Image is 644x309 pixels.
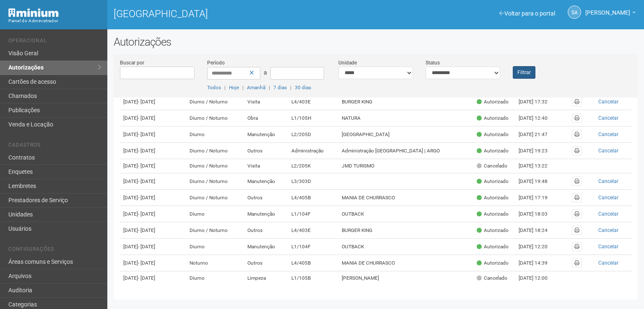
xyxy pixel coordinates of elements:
[120,271,186,286] td: [DATE]
[589,97,628,106] button: Cancelar
[338,94,473,110] td: BURGER KING
[515,271,561,286] td: [DATE] 12:00
[186,190,244,206] td: Diurno / Noturno
[288,239,338,255] td: L1/104F
[186,239,244,255] td: Diurno
[515,126,561,143] td: [DATE] 21:47
[515,255,561,271] td: [DATE] 14:39
[120,255,186,271] td: [DATE]
[120,190,186,206] td: [DATE]
[8,246,101,255] li: Configurações
[477,211,509,218] div: Autorizado
[224,85,226,90] span: |
[244,271,288,286] td: Limpeza
[114,8,369,19] h1: [GEOGRAPHIC_DATA]
[288,255,338,271] td: L4/405B
[120,206,186,222] td: [DATE]
[288,222,338,239] td: L4/403E
[288,190,338,206] td: L4/405B
[138,211,155,217] span: - [DATE]
[8,17,101,25] div: Painel do Administrador
[477,227,509,234] div: Autorizado
[120,239,186,255] td: [DATE]
[138,163,155,169] span: - [DATE]
[589,209,628,219] button: Cancelar
[273,85,287,90] a: 7 dias
[244,143,288,159] td: Outros
[477,115,509,122] div: Autorizado
[138,148,155,154] span: - [DATE]
[186,159,244,173] td: Diurno / Noturno
[207,85,221,90] a: Todos
[477,178,509,185] div: Autorizado
[477,98,509,106] div: Autorizado
[120,159,186,173] td: [DATE]
[338,126,473,143] td: [GEOGRAPHIC_DATA]
[247,85,265,90] a: Amanhã
[515,110,561,126] td: [DATE] 12:40
[288,206,338,222] td: L1/104F
[288,126,338,143] td: L2/205D
[515,94,561,110] td: [DATE] 17:32
[186,110,244,126] td: Diurno / Noturno
[244,173,288,190] td: Manutenção
[477,243,509,250] div: Autorizado
[244,222,288,239] td: Outros
[338,271,473,286] td: [PERSON_NAME]
[244,159,288,173] td: Visita
[186,222,244,239] td: Diurno / Noturno
[288,271,338,286] td: L1/105B
[120,94,186,110] td: [DATE]
[288,94,338,110] td: L4/403E
[515,222,561,239] td: [DATE] 18:24
[8,38,101,46] li: Operacional
[295,85,311,90] a: 30 dias
[338,206,473,222] td: OUTBACK
[477,275,507,282] div: Cancelado
[120,143,186,159] td: [DATE]
[120,59,144,67] label: Buscar por
[120,222,186,239] td: [DATE]
[138,244,155,250] span: - [DATE]
[589,130,628,139] button: Cancelar
[338,190,473,206] td: MANIA DE CHURRASCO
[186,126,244,143] td: Diurno
[589,193,628,202] button: Cancelar
[120,126,186,143] td: [DATE]
[338,255,473,271] td: MANIA DE CHURRASCO
[244,94,288,110] td: Visita
[244,255,288,271] td: Outros
[186,94,244,110] td: Diurno / Noturno
[244,190,288,206] td: Outros
[288,110,338,126] td: L1/105H
[186,255,244,271] td: Noturno
[585,10,636,17] a: [PERSON_NAME]
[338,239,473,255] td: OUTBACK
[8,142,101,151] li: Cadastros
[288,159,338,173] td: L2/205K
[338,143,473,159] td: Administração [GEOGRAPHIC_DATA] | ARGO
[515,173,561,190] td: [DATE] 19:48
[477,147,509,154] div: Autorizado
[477,260,509,267] div: Autorizado
[244,206,288,222] td: Manutenção
[499,10,555,17] a: Voltar para o portal
[242,85,244,90] span: |
[207,59,225,67] label: Período
[138,131,155,137] span: - [DATE]
[585,1,630,16] span: Silvio Anjos
[477,162,507,170] div: Cancelado
[338,222,473,239] td: BURGER KING
[138,275,155,281] span: - [DATE]
[589,113,628,123] button: Cancelar
[244,110,288,126] td: Obra
[120,173,186,190] td: [DATE]
[515,239,561,255] td: [DATE] 12:20
[269,85,270,90] span: |
[515,206,561,222] td: [DATE] 18:03
[568,5,581,19] a: SA
[290,85,291,90] span: |
[515,190,561,206] td: [DATE] 17:19
[338,110,473,126] td: NATURA
[589,242,628,251] button: Cancelar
